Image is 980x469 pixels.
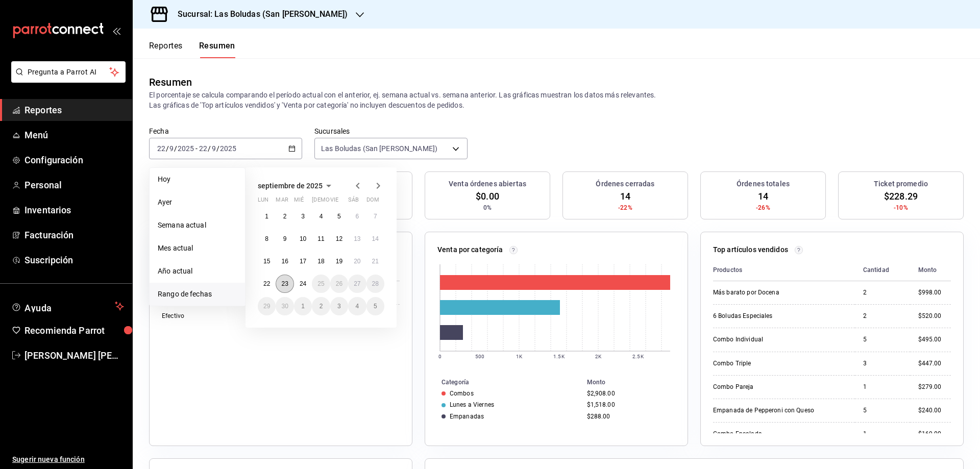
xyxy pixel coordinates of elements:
[449,179,526,189] h3: Venta órdenes abiertas
[317,235,324,242] abbr: 11 de septiembre de 2025
[330,297,348,315] button: 3 de octubre de 2025
[263,280,270,287] abbr: 22 de septiembre de 2025
[281,303,288,310] abbr: 30 de septiembre de 2025
[199,144,208,153] input: --
[301,303,305,310] abbr: 1 de octubre de 2025
[450,413,484,420] div: Empanadas
[312,196,372,207] abbr: jueves
[355,303,359,310] abbr: 4 de octubre de 2025
[476,189,499,203] span: $0.00
[366,230,384,248] button: 14 de septiembre de 2025
[366,196,379,207] abbr: domingo
[294,196,304,207] abbr: miércoles
[863,312,902,320] div: 2
[11,61,126,83] button: Pregunta a Parrot AI
[24,349,124,362] span: [PERSON_NAME] [PERSON_NAME]
[258,275,276,293] button: 22 de septiembre de 2025
[24,203,124,217] span: Inventarios
[294,252,312,270] button: 17 de septiembre de 2025
[7,74,126,85] a: Pregunta a Parrot AI
[158,220,237,231] span: Semana actual
[366,297,384,315] button: 5 de octubre de 2025
[713,312,815,320] div: 6 Boludas Especiales
[348,275,366,293] button: 27 de septiembre de 2025
[863,430,902,438] div: 1
[276,207,293,226] button: 2 de septiembre de 2025
[258,207,276,226] button: 1 de septiembre de 2025
[348,230,366,248] button: 13 de septiembre de 2025
[337,213,341,220] abbr: 5 de septiembre de 2025
[283,235,287,242] abbr: 9 de septiembre de 2025
[24,324,124,337] span: Recomienda Parrot
[354,258,360,265] abbr: 20 de septiembre de 2025
[276,230,293,248] button: 9 de septiembre de 2025
[258,180,335,192] button: septiembre de 2025
[24,228,124,242] span: Facturación
[12,454,124,465] span: Sugerir nueva función
[314,128,468,135] label: Sucursales
[595,354,602,359] text: 2K
[756,203,770,212] span: -26%
[587,390,671,397] div: $2,908.00
[174,144,177,153] span: /
[258,297,276,315] button: 29 de septiembre de 2025
[583,377,688,388] th: Monto
[354,235,360,242] abbr: 13 de septiembre de 2025
[24,253,124,267] span: Suscripción
[366,207,384,226] button: 7 de septiembre de 2025
[265,235,268,242] abbr: 8 de septiembre de 2025
[158,197,237,208] span: Ayer
[713,259,855,281] th: Productos
[336,235,342,242] abbr: 12 de septiembre de 2025
[320,303,323,310] abbr: 2 de octubre de 2025
[169,144,174,153] input: --
[348,196,359,207] abbr: sábado
[263,258,270,265] abbr: 15 de septiembre de 2025
[317,258,324,265] abbr: 18 de septiembre de 2025
[910,259,951,281] th: Monto
[301,213,305,220] abbr: 3 de septiembre de 2025
[300,258,306,265] abbr: 17 de septiembre de 2025
[276,252,293,270] button: 16 de septiembre de 2025
[158,243,237,254] span: Mes actual
[348,252,366,270] button: 20 de septiembre de 2025
[348,207,366,226] button: 6 de septiembre de 2025
[312,207,330,226] button: 4 de septiembre de 2025
[874,179,928,189] h3: Ticket promedio
[374,213,377,220] abbr: 7 de septiembre de 2025
[281,258,288,265] abbr: 16 de septiembre de 2025
[24,128,124,142] span: Menú
[158,266,237,277] span: Año actual
[263,303,270,310] abbr: 29 de septiembre de 2025
[219,144,237,153] input: ----
[437,244,503,255] p: Venta por categoría
[330,252,348,270] button: 19 de septiembre de 2025
[475,354,484,359] text: 500
[195,144,198,153] span: -
[24,103,124,117] span: Reportes
[317,280,324,287] abbr: 25 de septiembre de 2025
[330,230,348,248] button: 12 de septiembre de 2025
[276,275,293,293] button: 23 de septiembre de 2025
[336,280,342,287] abbr: 26 de septiembre de 2025
[157,144,166,153] input: --
[713,244,788,255] p: Top artículos vendidos
[283,213,287,220] abbr: 2 de septiembre de 2025
[258,182,323,190] span: septiembre de 2025
[366,275,384,293] button: 28 de septiembre de 2025
[330,275,348,293] button: 26 de septiembre de 2025
[112,27,120,35] button: open_drawer_menu
[758,189,768,203] span: 14
[336,258,342,265] abbr: 19 de septiembre de 2025
[713,430,815,438] div: Combo Ensalada
[587,401,671,408] div: $1,518.00
[372,280,379,287] abbr: 28 de septiembre de 2025
[216,144,219,153] span: /
[620,189,630,203] span: 14
[169,8,348,20] h3: Sucursal: Las Boludas (San [PERSON_NAME])
[713,359,815,368] div: Combo Triple
[918,359,951,368] div: $447.00
[918,335,951,344] div: $495.00
[149,75,192,90] div: Resumen
[258,252,276,270] button: 15 de septiembre de 2025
